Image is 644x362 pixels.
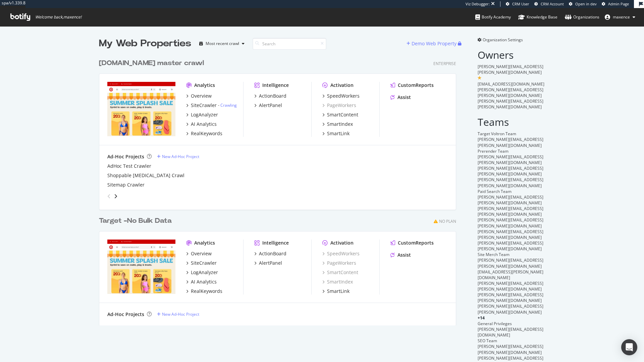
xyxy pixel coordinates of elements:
[157,311,199,317] a: New Ad-Hoc Project
[191,93,212,99] div: Overview
[113,193,118,200] div: angle-right
[262,82,289,89] div: Intelligence
[186,111,218,118] a: LogAnalyzer
[322,130,350,137] a: SmartLink
[186,121,217,127] a: AI Analytics
[478,269,543,280] span: [EMAIL_ADDRESS][PERSON_NAME][DOMAIN_NAME]
[194,240,215,246] div: Analytics
[569,1,597,7] a: Open in dev
[602,1,629,7] a: Admin Page
[107,163,151,169] a: AdHoc Test Crawler
[433,61,456,66] div: Enterprise
[478,338,545,344] div: SEO Team
[186,288,222,295] a: RealKeywords
[478,344,543,355] span: [PERSON_NAME][EMAIL_ADDRESS][PERSON_NAME][DOMAIN_NAME]
[259,260,282,266] div: AlertPanel
[478,177,543,188] span: [PERSON_NAME][EMAIL_ADDRESS][PERSON_NAME][DOMAIN_NAME]
[390,82,434,89] a: CustomReports
[565,8,599,26] a: Organizations
[478,87,543,98] span: [PERSON_NAME][EMAIL_ADDRESS][PERSON_NAME][DOMAIN_NAME]
[407,41,458,46] a: Demo Web Property
[478,64,543,75] span: [PERSON_NAME][EMAIL_ADDRESS][PERSON_NAME][DOMAIN_NAME]
[322,260,356,266] a: PageWorkers
[191,250,212,257] div: Overview
[412,40,457,47] div: Demo Web Property
[191,102,217,109] div: SiteCrawler
[253,38,326,50] input: Search
[322,269,358,276] a: SmartContent
[327,121,353,127] div: SmartIndex
[322,102,356,109] div: PageWorkers
[262,240,289,246] div: Intelligence
[475,8,511,26] a: Botify Academy
[327,288,350,295] div: SmartLink
[534,1,564,7] a: CRM Account
[478,165,543,177] span: [PERSON_NAME][EMAIL_ADDRESS][PERSON_NAME][DOMAIN_NAME]
[478,189,545,194] div: Paid Search Team
[194,82,215,89] div: Analytics
[478,217,543,228] span: [PERSON_NAME][EMAIL_ADDRESS][PERSON_NAME][DOMAIN_NAME]
[99,58,207,68] a: [DOMAIN_NAME] master crawl
[107,311,144,318] div: Ad-Hoc Projects
[478,154,543,165] span: [PERSON_NAME][EMAIL_ADDRESS][PERSON_NAME][DOMAIN_NAME]
[397,252,411,258] div: Assist
[186,260,217,266] a: SiteCrawler
[518,8,557,26] a: Knowledge Base
[398,240,434,246] div: CustomReports
[99,58,204,68] div: [DOMAIN_NAME] master crawl
[186,278,217,285] a: AI Analytics
[621,339,637,355] div: Open Intercom Messenger
[191,121,217,127] div: AI Analytics
[512,1,529,6] span: CRM User
[191,269,218,276] div: LogAnalyzer
[322,93,360,99] a: SpeedWorkers
[466,1,490,7] div: Viz Debugger:
[475,14,511,20] div: Botify Academy
[483,37,523,43] span: Organization Settings
[107,182,145,188] a: Sitemap Crawler
[186,102,237,109] a: SiteCrawler- Crawling
[478,280,543,292] span: [PERSON_NAME][EMAIL_ADDRESS][PERSON_NAME][DOMAIN_NAME]
[390,94,411,101] a: Assist
[107,172,184,179] div: Shoppable [MEDICAL_DATA] Crawl
[608,1,629,6] span: Admin Page
[478,292,543,303] span: [PERSON_NAME][EMAIL_ADDRESS][PERSON_NAME][DOMAIN_NAME]
[478,315,485,321] span: + 14
[162,311,199,317] div: New Ad-Hoc Project
[398,82,434,89] div: CustomReports
[254,250,286,257] a: ActionBoard
[322,250,360,257] div: SpeedWorkers
[397,94,411,101] div: Assist
[327,93,360,99] div: SpeedWorkers
[107,82,175,136] img: www.target.com
[478,229,543,240] span: [PERSON_NAME][EMAIL_ADDRESS][PERSON_NAME][DOMAIN_NAME]
[197,38,247,49] button: Most recent crawl
[186,130,222,137] a: RealKeywords
[478,116,545,127] h2: Teams
[186,93,212,99] a: Overview
[254,102,282,109] a: AlertPanel
[191,260,217,266] div: SiteCrawler
[478,131,545,137] div: Target Voltron Team
[186,269,218,276] a: LogAnalyzer
[254,260,282,266] a: AlertPanel
[599,12,641,22] button: maxence
[99,216,174,226] a: Target -No Bulk Data
[322,288,350,295] a: SmartLink
[107,153,144,160] div: Ad-Hoc Projects
[220,102,237,108] a: Crawling
[478,194,543,206] span: [PERSON_NAME][EMAIL_ADDRESS][PERSON_NAME][DOMAIN_NAME]
[478,206,543,217] span: [PERSON_NAME][EMAIL_ADDRESS][PERSON_NAME][DOMAIN_NAME]
[99,37,191,50] div: My Web Properties
[186,250,212,257] a: Overview
[478,252,545,257] div: Site Merch Team
[478,49,545,60] h2: Owners
[478,137,543,148] span: [PERSON_NAME][EMAIL_ADDRESS][PERSON_NAME][DOMAIN_NAME]
[259,102,282,109] div: AlertPanel
[259,250,286,257] div: ActionBoard
[107,240,175,294] img: targetsecondary.com
[565,14,599,20] div: Organizations
[518,14,557,20] div: Knowledge Base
